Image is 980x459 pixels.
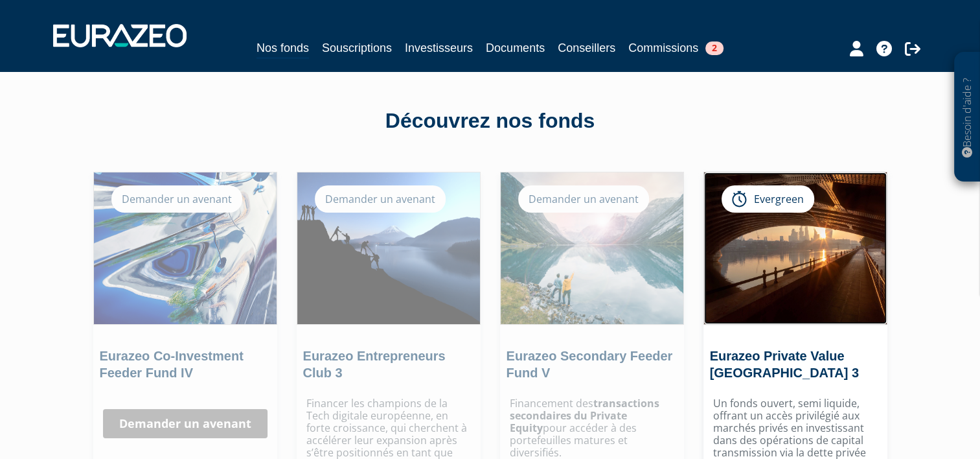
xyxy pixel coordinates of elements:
[705,41,724,55] span: 2
[121,106,860,136] div: Découvrez nos fonds
[710,349,859,380] a: Eurazeo Private Value [GEOGRAPHIC_DATA] 3
[303,349,446,380] a: Eurazeo Entrepreneurs Club 3
[94,172,277,324] img: Eurazeo Co-Investment Feeder Fund IV
[486,39,545,57] a: Documents
[960,59,975,176] p: Besoin d'aide ?
[315,185,446,213] div: Demander un avenant
[53,24,187,47] img: 1732889491-logotype_eurazeo_blanc_rvb.png
[501,172,683,324] img: Eurazeo Secondary Feeder Fund V
[558,39,615,57] a: Conseillers
[111,185,242,213] div: Demander un avenant
[322,39,392,57] a: Souscriptions
[510,396,659,435] strong: transactions secondaires du Private Equity
[722,185,814,213] div: Evergreen
[405,39,473,57] a: Investisseurs
[507,349,673,380] a: Eurazeo Secondary Feeder Fund V
[100,349,244,380] a: Eurazeo Co-Investment Feeder Fund IV
[518,185,649,213] div: Demander un avenant
[704,172,887,324] img: Eurazeo Private Value Europe 3
[256,39,309,59] a: Nos fonds
[297,172,480,324] img: Eurazeo Entrepreneurs Club 3
[628,39,724,57] a: Commissions2
[103,409,268,439] a: Demander un avenant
